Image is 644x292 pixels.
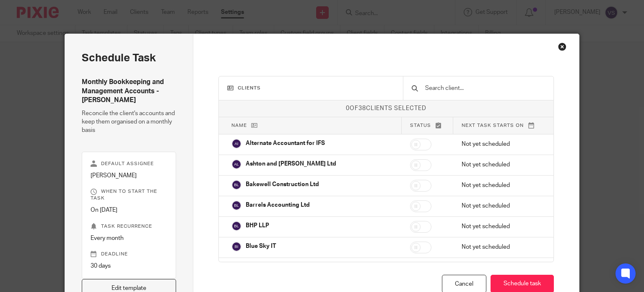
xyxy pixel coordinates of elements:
[91,251,168,258] p: Deadline
[231,200,241,210] img: svg%3E
[246,180,319,189] p: Bakewell Construction Ltd
[246,139,325,147] p: Alternate Accountant for IFS
[462,222,541,231] p: Not yet scheduled
[462,160,541,169] p: Not yet scheduled
[91,262,168,270] p: 30 days
[231,221,241,231] img: svg%3E
[358,105,366,111] span: 38
[91,188,168,202] p: When to start the task
[91,223,168,230] p: Task recurrence
[246,221,269,230] p: BHP LLP
[91,171,168,180] p: [PERSON_NAME]
[462,181,541,189] p: Not yet scheduled
[462,122,541,129] p: Next task starts on
[424,84,545,93] input: Search client...
[462,202,541,210] p: Not yet scheduled
[91,160,168,167] p: Default assignee
[231,122,393,129] p: Name
[82,78,177,105] h4: Monthly Bookkeeping and Management Accounts - [PERSON_NAME]
[219,104,553,113] p: of clients selected
[82,51,177,65] h2: Schedule task
[246,242,276,250] p: Blue Sky IT
[410,122,445,129] p: Status
[558,42,566,51] div: Close this dialog window
[91,234,168,242] p: Every month
[246,201,310,209] p: Barrels Accounting Ltd
[346,105,350,111] span: 0
[462,243,541,251] p: Not yet scheduled
[231,242,241,252] img: svg%3E
[231,139,241,149] img: svg%3E
[231,180,241,190] img: svg%3E
[462,140,541,148] p: Not yet scheduled
[231,159,241,169] img: svg%3E
[91,206,168,214] p: On [DATE]
[227,85,395,92] h3: Clients
[82,109,177,135] p: Reconcile the client's accounts and keep them organised on a monthly basis
[246,160,336,168] p: Ashton and [PERSON_NAME] Ltd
